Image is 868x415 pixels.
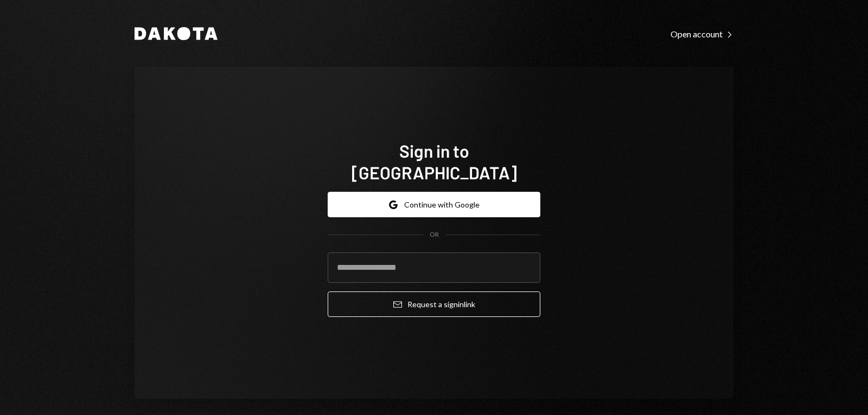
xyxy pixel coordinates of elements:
button: Continue with Google [328,192,540,217]
button: Request a signinlink [328,291,540,317]
a: Open account [671,28,733,40]
h1: Sign in to [GEOGRAPHIC_DATA] [328,140,540,183]
div: OR [430,230,439,239]
div: Open account [671,29,733,40]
